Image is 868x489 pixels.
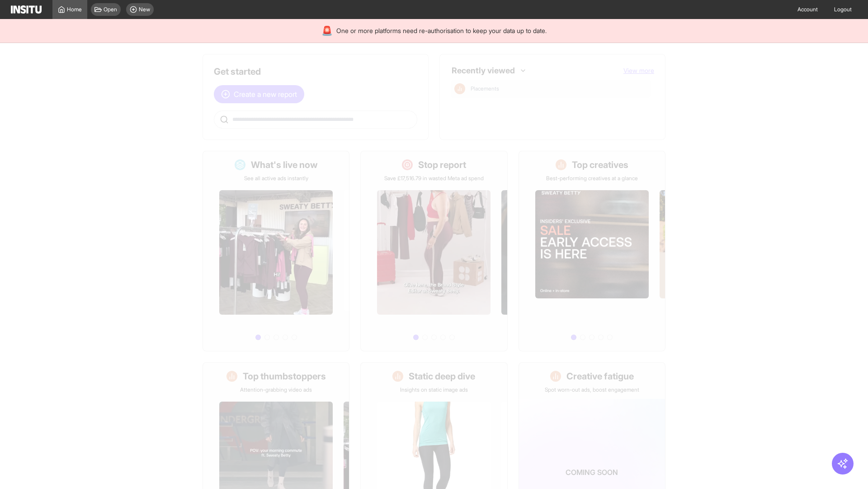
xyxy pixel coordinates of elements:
span: Home [67,6,82,13]
img: Logo [11,5,42,14]
span: One or more platforms need re-authorisation to keep your data up to date. [336,26,547,35]
div: 🚨 [321,24,333,37]
span: New [139,6,150,13]
span: Open [104,6,117,13]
